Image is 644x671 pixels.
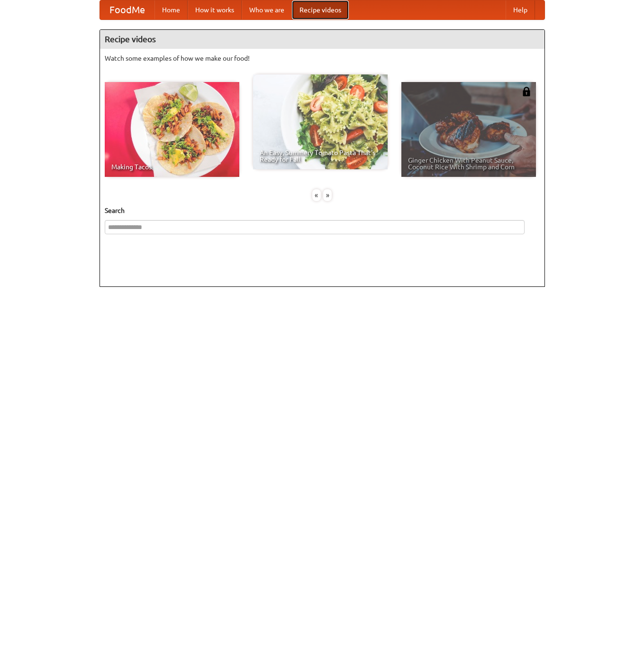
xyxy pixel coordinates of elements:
a: Recipe videos [292,0,349,19]
span: An Easy, Summery Tomato Pasta That's Ready for Fall [260,149,381,163]
h5: Search [105,206,540,215]
p: Watch some examples of how we make our food! [105,54,540,63]
h4: Recipe videos [100,30,544,49]
span: Making Tacos [111,164,233,170]
div: « [312,189,321,201]
a: Making Tacos [105,82,239,177]
a: Who we are [242,0,292,19]
a: How it works [188,0,242,19]
div: » [323,189,332,201]
img: 483408.png [522,87,531,96]
a: An Easy, Summery Tomato Pasta That's Ready for Fall [253,74,388,169]
a: Help [506,0,535,19]
a: Home [154,0,188,19]
a: FoodMe [100,0,154,19]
